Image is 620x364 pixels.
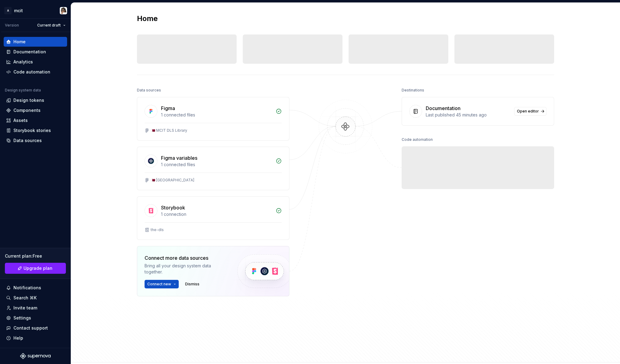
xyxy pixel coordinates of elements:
[13,285,41,291] div: Notifications
[4,7,12,14] div: A
[23,265,52,271] span: Upgrade plan
[4,303,67,313] a: Invite team
[60,7,67,14] img: Jessica
[145,254,227,262] div: Connect more data sources
[1,4,70,17] button: AmcitJessica
[137,14,158,23] h2: Home
[151,227,164,232] div: the-dls
[161,162,272,168] div: 1 connected files
[4,105,67,115] a: Components
[4,126,67,135] a: Storybook stories
[4,95,67,105] a: Design tokens
[13,335,23,341] div: Help
[13,295,37,301] div: Search ⌘K
[13,127,51,134] div: Storybook stories
[4,323,67,333] button: Contact support
[5,253,66,259] div: Current plan : Free
[402,135,433,144] div: Code automation
[151,128,187,133] div: 🇶🇦 MCIT DLS Library
[145,263,227,275] div: Bring all your design system data together.
[4,57,67,67] a: Analytics
[402,86,424,95] div: Destinations
[137,97,289,141] a: Figma1 connected files🇶🇦 MCIT DLS Library
[37,23,61,28] span: Current draft
[185,282,199,287] span: Dismiss
[137,196,289,240] a: Storybook1 connectionthe-dls
[517,109,539,114] span: Open editor
[13,315,31,321] div: Settings
[14,8,23,14] div: mcit
[13,305,37,311] div: Invite team
[13,117,28,123] div: Assets
[5,23,19,28] div: Version
[145,280,179,288] button: Connect new
[182,280,202,288] button: Dismiss
[4,37,67,47] a: Home
[4,333,67,343] button: Help
[4,116,67,125] a: Assets
[13,39,26,45] div: Home
[137,86,161,95] div: Data sources
[20,353,51,359] svg: Supernova Logo
[13,107,41,113] div: Components
[13,97,44,103] div: Design tokens
[161,204,185,211] div: Storybook
[514,107,547,116] a: Open editor
[426,112,511,118] div: Last published 45 minutes ago
[13,49,46,55] div: Documentation
[151,178,194,183] div: 🇶🇦 [GEOGRAPHIC_DATA]
[137,147,289,190] a: Figma variables1 connected files🇶🇦 [GEOGRAPHIC_DATA]
[4,313,67,323] a: Settings
[13,59,33,65] div: Analytics
[161,211,272,217] div: 1 connection
[147,282,171,287] span: Connect new
[4,136,67,145] a: Data sources
[34,21,68,30] button: Current draft
[4,67,67,77] a: Code automation
[161,154,197,162] div: Figma variables
[161,112,272,118] div: 1 connected files
[4,47,67,57] a: Documentation
[4,293,67,303] button: Search ⌘K
[4,283,67,293] button: Notifications
[5,88,41,93] div: Design system data
[161,105,175,112] div: Figma
[5,263,66,274] a: Upgrade plan
[13,69,50,75] div: Code automation
[13,325,48,331] div: Contact support
[426,105,461,112] div: Documentation
[13,137,42,144] div: Data sources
